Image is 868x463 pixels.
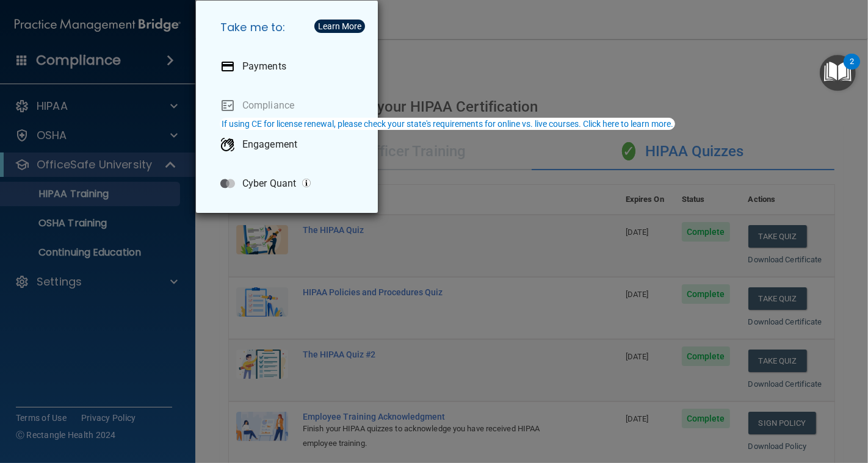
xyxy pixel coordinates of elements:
[211,10,368,45] h5: Take me to:
[242,178,296,190] p: Cyber Quant
[211,88,368,123] a: Compliance
[211,167,368,201] a: Cyber Quant
[220,118,675,130] button: If using CE for license renewal, please check your state's requirements for online vs. live cours...
[850,62,854,77] div: 2
[242,60,286,73] p: Payments
[657,377,853,425] iframe: Drift Widget Chat Controller
[820,55,856,91] button: Open Resource Center, 2 new notifications
[314,20,365,33] button: Learn More
[211,127,368,162] a: Engagement
[242,138,297,151] p: Engagement
[222,120,673,128] div: If using CE for license renewal, please check your state's requirements for online vs. live cours...
[211,49,368,84] a: Payments
[318,22,361,31] div: Learn More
